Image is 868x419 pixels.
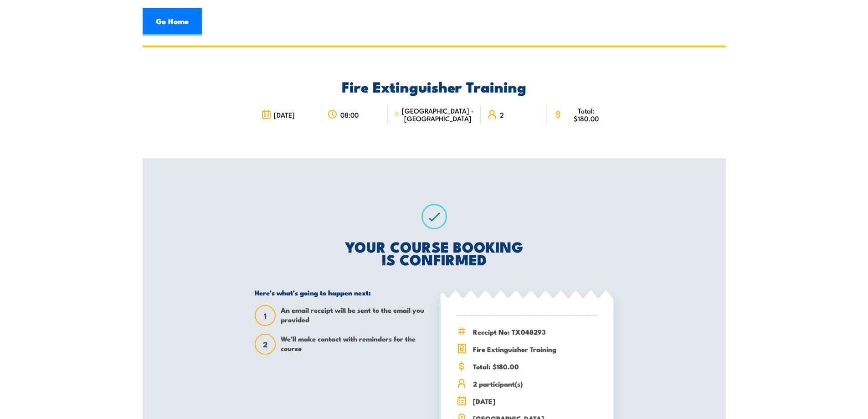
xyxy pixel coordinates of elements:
[565,107,607,122] span: Total: $180.00
[256,340,275,349] span: 2
[473,344,597,354] span: Fire Extinguisher Training
[473,361,597,372] span: Total: $180.00
[473,396,597,406] span: [DATE]
[340,111,359,119] span: 08:00
[255,240,613,265] h2: YOUR COURSE BOOKING IS CONFIRMED
[274,111,295,119] span: [DATE]
[281,305,427,326] span: An email receipt will be sent to the email you provided
[255,80,613,93] h2: Fire Extinguisher Training
[143,8,202,36] a: Go Home
[256,311,275,321] span: 1
[281,334,427,355] span: We’ll make contact with reminders for the course
[500,111,504,119] span: 2
[473,378,597,389] span: 2 participant(s)
[255,288,427,297] h5: Here’s what’s going to happen next:
[402,107,474,122] span: [GEOGRAPHIC_DATA] - [GEOGRAPHIC_DATA]
[473,326,597,337] span: Receipt No: TX048293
